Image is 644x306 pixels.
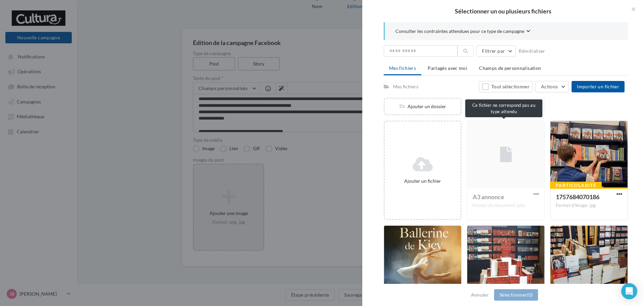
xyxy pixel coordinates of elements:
[494,289,538,301] button: Sélectionner(0)
[577,84,619,89] span: Importer un fichier
[395,28,530,36] button: Consulter les contraintes attendues pour ce type de campagne
[385,103,461,110] div: Ajouter un dossier
[476,45,516,57] button: Filtrer par
[389,65,416,71] span: Mes fichiers
[527,292,533,298] span: (0)
[541,84,558,89] span: Actions
[387,178,458,184] div: Ajouter un fichier
[621,283,637,299] div: Open Intercom Messenger
[556,193,599,201] span: 1757684070186
[535,81,569,92] button: Actions
[428,65,467,71] span: Partagés avec moi
[516,47,548,55] button: Réinitialiser
[572,81,625,92] button: Importer un fichier
[393,83,418,90] div: Mes fichiers
[556,203,622,209] div: Format d'image: jpg
[468,291,491,299] button: Annuler
[373,8,633,14] h2: Sélectionner un ou plusieurs fichiers
[479,65,541,71] span: Champs de personnalisation
[395,28,524,35] span: Consulter les contraintes attendues pour ce type de campagne
[479,81,533,92] button: Tout sélectionner
[550,182,602,189] div: Particularité
[465,99,542,117] div: Ce fichier ne correspond pas au type attendu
